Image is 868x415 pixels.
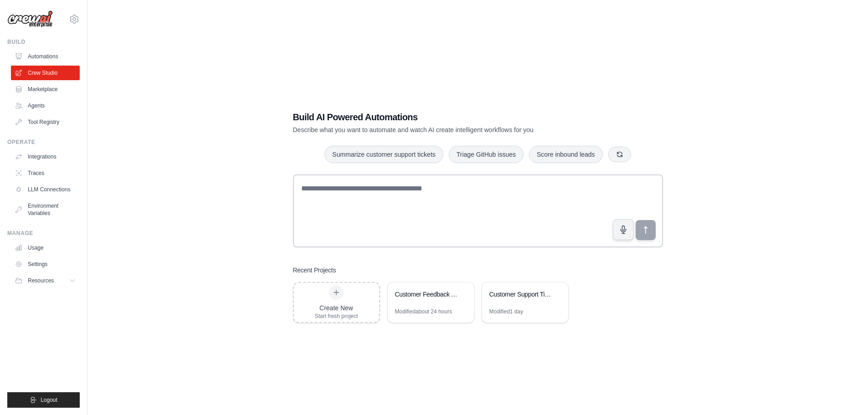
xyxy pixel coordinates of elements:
[11,257,80,272] a: Settings
[7,392,80,408] button: Logout
[608,147,631,162] button: Get new suggestions
[7,230,80,237] div: Manage
[324,146,443,163] button: Summarize customer support tickets
[11,49,80,64] a: Automations
[28,277,54,284] span: Resources
[11,166,80,180] a: Traces
[293,266,336,275] h3: Recent Projects
[7,10,53,28] img: Logo
[11,182,80,197] a: LLM Connections
[489,308,524,315] div: Modified 1 day
[11,115,80,129] a: Tool Registry
[11,66,80,80] a: Crew Studio
[489,290,552,299] div: Customer Support Ticket Automation
[449,146,524,163] button: Triage GitHub issues
[395,308,452,315] div: Modified about 24 hours
[293,125,599,134] p: Describe what you want to automate and watch AI create intelligent workflows for you
[529,146,603,163] button: Score inbound leads
[293,111,599,123] h1: Build AI Powered Automations
[315,313,358,320] div: Start fresh project
[41,396,57,404] span: Logout
[11,199,80,220] a: Environment Variables
[7,38,80,46] div: Build
[395,290,457,299] div: Customer Feedback Analysis & Product Insights
[315,303,358,313] div: Create New
[11,82,80,97] a: Marketplace
[11,241,80,255] a: Usage
[613,219,634,240] button: Click to speak your automation idea
[11,98,80,113] a: Agents
[11,273,80,288] button: Resources
[11,149,80,164] a: Integrations
[7,138,80,146] div: Operate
